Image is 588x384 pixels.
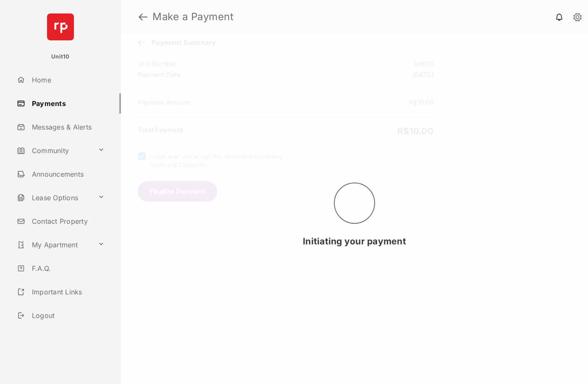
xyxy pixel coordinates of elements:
[47,13,74,40] img: svg+xml;base64,PHN2ZyB4bWxucz0iaHR0cDovL3d3dy53My5vcmcvMjAwMC9zdmciIHdpZHRoPSI2NCIgaGVpZ2h0PSI2NC...
[51,53,70,61] p: Unit10
[13,93,121,114] a: Payments
[13,164,121,184] a: Announcements
[13,70,121,90] a: Home
[13,211,121,231] a: Contact Property
[303,236,406,246] span: Initiating your payment
[13,117,121,137] a: Messages & Alerts
[152,12,234,22] strong: Make a Payment
[13,282,108,302] a: Important Links
[13,305,121,326] a: Logout
[13,188,94,208] a: Lease Options
[13,140,94,161] a: Community
[13,235,94,255] a: My Apartment
[13,258,121,278] a: F.A.Q.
